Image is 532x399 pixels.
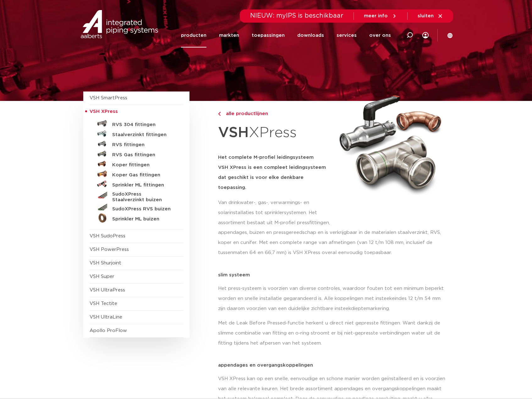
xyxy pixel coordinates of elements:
[90,247,129,252] a: VSH PowerPress
[218,152,332,193] h5: Het complete M-profiel leidingsysteem VSH XPress is een compleet leidingsysteem dat geschikt is v...
[112,132,174,138] h5: Staalverzinkt fittingen
[112,172,174,178] h5: Koper Gas fittingen
[218,363,449,368] p: appendages en overgangskoppelingen
[90,288,125,292] a: VSH UltraPress
[90,139,183,149] a: RVS fittingen
[90,96,127,100] a: VSH SmartPress
[297,23,324,47] a: downloads
[90,234,125,238] a: VSH SudoPress
[112,142,174,148] h5: RVS fittingen
[364,13,397,19] a: meer info
[90,169,183,179] a: Koper Gas fittingen
[90,119,183,129] a: RVS 304 fittingen
[337,23,357,47] a: services
[112,122,174,128] h5: RVS 304 fittingen
[218,228,449,258] p: appendages, buizen en pressgereedschap en is verkrijgbaar in de materialen staalverzinkt, RVS, ko...
[90,129,183,139] a: Staalverzinkt fittingen
[90,301,117,306] a: VSH Tectite
[90,274,114,279] a: VSH Super
[364,14,388,18] span: meer info
[112,206,174,212] h5: SudoXPress RVS buizen
[90,179,183,189] a: Sprinkler ML fittingen
[90,328,127,333] a: Apollo ProFlow
[369,23,391,47] a: over ons
[218,198,332,228] p: Van drinkwater-, gas-, verwarmings- en solarinstallaties tot sprinklersystemen. Het assortiment b...
[90,189,183,203] a: SudoXPress Staalverzinkt buizen
[218,318,449,348] p: Met de Leak Before Pressed-functie herkent u direct niet gepresste fittingen. Want dankzij de sli...
[90,149,183,159] a: RVS Gas fittingen
[90,261,121,265] a: VSH Shurjoint
[90,159,183,169] a: Koper fittingen
[112,162,174,168] h5: Koper fittingen
[218,273,449,277] p: slim systeem
[218,125,249,140] strong: VSH
[181,23,391,47] nav: Menu
[418,13,443,19] a: sluiten
[252,23,285,47] a: toepassingen
[112,152,174,158] h5: RVS Gas fittingen
[218,121,332,145] h1: XPress
[219,23,239,47] a: markten
[222,111,268,116] span: alle productlijnen
[90,203,183,213] a: SudoXPress RVS buizen
[418,14,434,18] span: sluiten
[90,109,118,114] span: VSH XPress
[112,191,174,203] h5: SudoXPress Staalverzinkt buizen
[90,213,183,223] a: Sprinkler ML buizen
[181,23,206,47] a: producten
[218,110,332,118] a: alle productlijnen
[112,216,174,222] h5: Sprinkler ML buizen
[218,284,449,314] p: Het press-systeem is voorzien van diverse controles, waardoor fouten tot een minimum beperkt word...
[112,182,174,188] h5: Sprinkler ML fittingen
[218,112,221,116] img: chevron-right.svg
[90,315,122,319] a: VSH UltraLine
[250,13,343,19] span: NIEUW: myIPS is beschikbaar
